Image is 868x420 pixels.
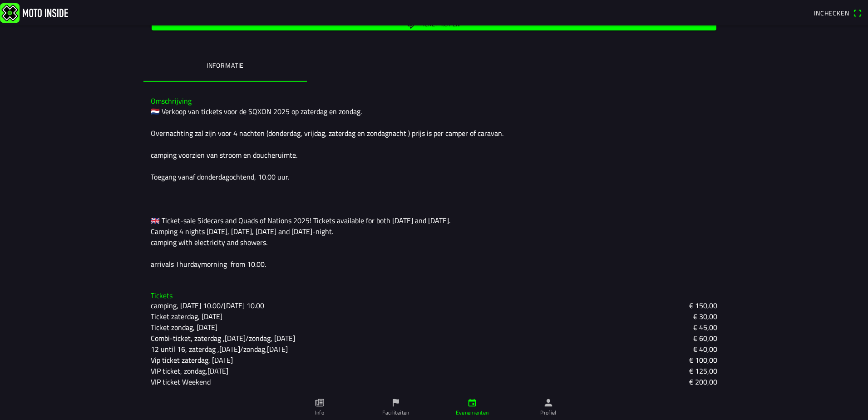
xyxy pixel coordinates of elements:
[693,322,717,333] ion-text: € 45,00
[543,398,553,408] ion-icon: person
[689,300,717,311] ion-text: € 150,00
[151,376,211,387] ion-text: VIP ticket Weekend
[151,365,228,376] ion-text: VIP ticket, zondag,[DATE]
[382,409,409,417] ion-label: Faciliteiten
[151,322,217,333] ion-text: Ticket zondag, [DATE]
[814,8,849,18] span: Inchecken
[809,5,866,20] a: Incheckenqr scanner
[151,311,222,322] ion-text: Ticket zaterdag, [DATE]
[315,409,324,417] ion-label: Info
[689,376,717,387] ion-text: € 200,00
[315,398,325,408] ion-icon: paper
[540,409,557,417] ion-label: Profiel
[693,333,717,344] ion-text: € 60,00
[693,344,717,355] ion-text: € 40,00
[456,409,489,417] ion-label: Evenementen
[689,355,717,365] ion-text: € 100,00
[391,398,401,408] ion-icon: flag
[689,365,717,376] ion-text: € 125,00
[151,344,288,355] ion-text: 12 until 16, zaterdag ,[DATE]/zondag,[DATE]
[151,291,717,300] h3: Tickets
[693,311,717,322] ion-text: € 30,00
[151,300,264,311] ion-text: camping, [DATE] 10.00/[DATE] 10.00
[151,355,233,365] ion-text: Vip ticket zaterdag, [DATE]
[467,398,477,408] ion-icon: calendar
[151,106,717,270] div: 🇳🇱 Verkoop van tickets voor de SQXON 2025 op zaterdag en zondag. Overnachting zal zijn voor 4 nac...
[151,333,295,344] ion-text: Combi-ticket, zaterdag ,[DATE]/zondag, [DATE]
[151,97,717,105] h3: Omschrijving
[207,60,244,70] ion-label: Informatie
